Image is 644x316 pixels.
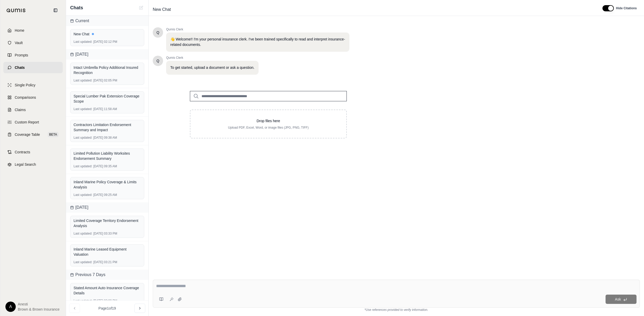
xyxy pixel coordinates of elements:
div: New Chat [74,31,141,37]
div: [DATE] 09:38 AM [74,136,141,140]
span: Last updated: [74,260,92,264]
div: Inland Marine Policy Coverage & Limits Analysis [74,179,141,190]
a: Chats [3,62,63,73]
p: Upload PDF, Excel, Word, or image files (JPG, PNG, TIFF) [199,126,338,130]
div: [DATE] 03:21 PM [74,260,141,264]
span: Ask [615,297,621,301]
div: [DATE] [66,49,148,60]
a: Custom Report [3,117,63,128]
span: Last updated: [74,78,92,82]
div: [DATE] 03:09 PM [74,299,141,303]
span: Chats [70,4,83,11]
span: Hello [157,30,159,35]
span: Last updated: [74,299,92,303]
div: [DATE] 09:25 AM [74,193,141,197]
div: Previous 7 Days [66,270,148,280]
a: Contracts [3,146,63,158]
div: A [5,302,16,312]
p: Drop files here [199,118,338,123]
a: Coverage TableBETA [3,129,63,140]
p: To get started, upload a document or ask a question. [170,65,254,70]
span: Last updated: [74,136,92,140]
span: Brown & Brown Insurance [18,307,60,312]
div: [DATE] [66,202,148,213]
span: Vault [15,40,23,45]
span: Last updated: [74,40,92,44]
span: Last updated: [74,164,92,168]
button: Ask [606,295,637,304]
p: 👋 Welcome!! I'm your personal insurance clerk. I've been trained specifically to read and interpr... [170,37,345,47]
span: Anesti [18,302,60,307]
span: Qumis Clerk [166,56,259,60]
span: Hello [157,58,159,63]
button: New Chat [138,5,144,11]
span: Last updated: [74,193,92,197]
button: Collapse sidebar [51,6,60,14]
span: Last updated: [74,231,92,236]
div: [DATE] 09:35 AM [74,164,141,168]
span: Custom Report [15,120,39,125]
img: Qumis Logo [6,9,26,12]
span: Last updated: [74,107,92,111]
div: Special Lumber Pak Extension Coverage Scope [74,94,141,104]
span: New Chat [151,5,173,14]
div: [DATE] 02:12 PM [74,40,141,44]
span: Home [15,28,24,33]
span: Chats [15,65,25,70]
span: Comparisons [15,95,36,100]
a: Home [3,25,63,36]
span: Coverage Table [15,132,40,137]
span: Prompts [15,53,28,58]
span: Page 1 of 19 [99,306,116,311]
span: BETA [48,132,59,137]
a: Comparisons [3,92,63,103]
div: Edit Title [151,5,596,14]
span: Contracts [15,149,30,155]
a: Claims [3,104,63,115]
span: Claims [15,107,26,112]
a: Prompts [3,49,63,61]
div: Intact Umbrella Policy Additional Insured Recognition [74,65,141,75]
div: [DATE] 11:58 AM [74,107,141,111]
div: Limited Coverage Territory Endorsement Analysis [74,218,141,228]
div: Contractors Limitation Endorsement Summary and Impact [74,122,141,132]
div: [DATE] 03:33 PM [74,231,141,236]
div: *Use references provided to verify information. [153,308,640,312]
a: Single Policy [3,79,63,91]
div: Stated Amount Auto Insurance Coverage Details [74,285,141,296]
div: [DATE] 02:05 PM [74,78,141,82]
span: Hide Citations [616,6,637,10]
div: Current [66,16,148,26]
span: Single Policy [15,82,35,88]
div: Limited Pollution Liability Worksites Endorsement Summary [74,151,141,161]
span: Qumis Clerk [166,27,349,31]
div: Inland Marine Leased Equipment Valuation [74,247,141,257]
a: Vault [3,37,63,48]
span: Legal Search [15,162,36,167]
a: Legal Search [3,159,63,170]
